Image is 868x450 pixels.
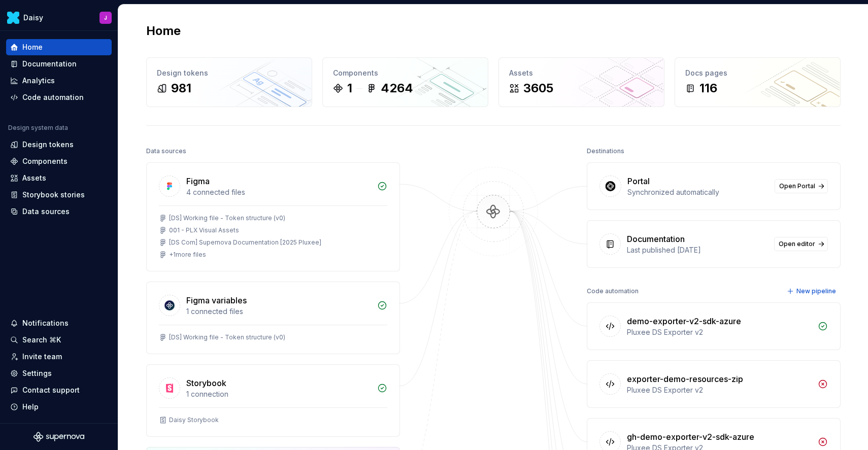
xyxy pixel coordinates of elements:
div: Analytics [22,76,55,86]
a: Components14264 [322,57,488,107]
div: Code automation [587,284,639,298]
div: gh-demo-exporter-v2-sdk-azure [627,431,754,443]
a: Assets [6,170,112,186]
div: Portal [627,175,650,187]
a: Invite team [6,349,112,365]
a: Storybook1 connectionDaisy Storybook [146,364,400,437]
div: Data sources [146,144,186,158]
h2: Home [146,23,181,39]
button: Contact support [6,382,112,398]
div: Daisy Storybook [169,416,219,424]
button: DaisyJ [2,7,116,28]
div: 4 connected files [186,187,371,197]
div: Design tokens [157,68,302,78]
button: Help [6,399,112,415]
a: Components [6,153,112,169]
a: Design tokens981 [146,57,312,107]
div: 1 connection [186,389,371,399]
button: Notifications [6,315,112,331]
div: exporter-demo-resources-zip [627,373,743,385]
img: 8442b5b3-d95e-456d-8131-d61e917d6403.png [7,12,19,24]
div: Documentation [627,233,685,245]
a: Settings [6,365,112,382]
button: New pipeline [784,284,841,298]
a: Assets3605 [498,57,664,107]
span: New pipeline [796,287,836,295]
div: Home [22,42,43,52]
div: 1 [347,80,352,96]
div: J [104,14,107,22]
div: Documentation [22,59,77,69]
div: Last published [DATE] [627,245,768,255]
div: [DS] Working file - Token structure (v0) [169,214,285,222]
a: Docs pages116 [675,57,841,107]
div: 981 [171,80,191,96]
span: Open editor [779,240,815,248]
div: Assets [22,173,46,183]
div: Storybook stories [22,190,85,200]
div: Synchronized automatically [627,187,769,197]
a: Figma variables1 connected files[DS] Working file - Token structure (v0) [146,282,400,354]
div: Destinations [587,144,624,158]
a: Open Portal [775,179,828,193]
div: Figma [186,175,210,187]
div: demo-exporter-v2-sdk-azure [627,315,741,327]
div: Data sources [22,206,70,217]
div: Docs pages [685,68,830,78]
div: 116 [699,80,717,96]
a: Code automation [6,89,112,106]
div: Pluxee DS Exporter v2 [627,327,812,337]
a: Open editor [774,237,828,251]
div: Assets [509,68,654,78]
div: 1 connected files [186,306,371,317]
div: Design system data [8,124,68,132]
div: Storybook [186,377,226,389]
div: Figma variables [186,294,247,306]
div: Code automation [22,92,84,102]
a: Storybook stories [6,187,112,203]
div: Design tokens [22,140,74,150]
div: 3605 [523,80,553,96]
div: + 1 more files [169,251,206,259]
a: Design tokens [6,136,112,153]
div: Pluxee DS Exporter v2 [627,385,812,395]
svg: Supernova Logo [34,432,84,442]
a: Data sources [6,203,112,220]
div: 001 - PLX Visual Assets [169,226,239,234]
div: [DS Com] Supernova Documentation [2025 Pluxee] [169,238,321,247]
div: Contact support [22,385,80,395]
div: Daisy [23,13,43,23]
span: Open Portal [779,182,815,190]
a: Home [6,39,112,55]
a: Documentation [6,56,112,72]
div: Settings [22,368,52,378]
div: Help [22,402,39,412]
div: Components [22,156,68,166]
div: 4264 [381,80,413,96]
a: Figma4 connected files[DS] Working file - Token structure (v0)001 - PLX Visual Assets[DS Com] Sup... [146,162,400,271]
div: [DS] Working file - Token structure (v0) [169,333,285,341]
div: Invite team [22,352,62,362]
div: Search ⌘K [22,335,61,345]
div: Notifications [22,318,69,328]
a: Analytics [6,73,112,89]
button: Search ⌘K [6,332,112,348]
div: Components [333,68,478,78]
